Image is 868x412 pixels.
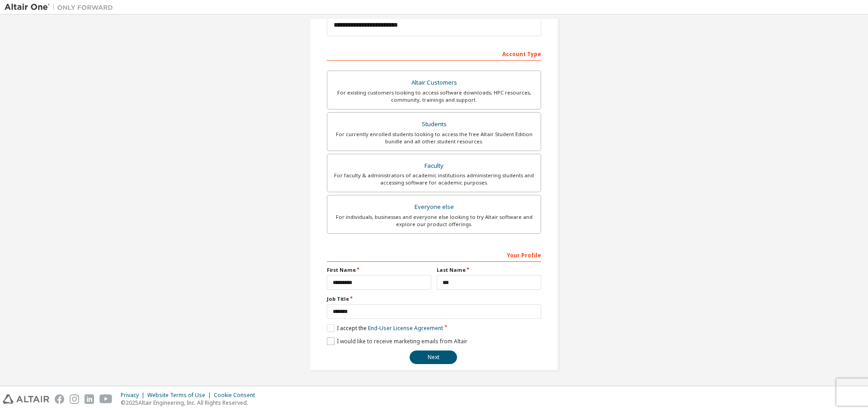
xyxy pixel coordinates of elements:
[333,201,535,213] div: Everyone else
[333,160,535,172] div: Faculty
[327,46,541,61] div: Account Type
[99,394,113,404] img: youtube.svg
[121,392,147,399] div: Privacy
[85,394,94,404] img: linkedin.svg
[333,76,535,89] div: Altair Customers
[70,394,79,404] img: instagram.svg
[121,399,260,407] p: © 2025 Altair Engineering, Inc. All Rights Reserved.
[327,295,541,303] label: Job Title
[3,394,49,404] img: altair_logo.svg
[327,266,431,274] label: First Name
[333,172,535,186] div: For faculty & administrators of academic institutions administering students and accessing softwa...
[327,247,541,262] div: Your Profile
[333,118,535,131] div: Students
[327,337,467,345] label: I would like to receive marketing emails from Altair
[333,89,535,104] div: For existing customers looking to access software downloads, HPC resources, community, trainings ...
[5,3,118,12] img: Altair One
[333,131,535,145] div: For currently enrolled students looking to access the free Altair Student Edition bundle and all ...
[55,394,64,404] img: facebook.svg
[147,392,214,399] div: Website Terms of Use
[410,350,457,364] button: Next
[214,392,260,399] div: Cookie Consent
[437,266,541,274] label: Last Name
[327,324,443,332] label: I accept the
[368,324,443,332] a: End-User License Agreement
[333,213,535,228] div: For individuals, businesses and everyone else looking to try Altair software and explore our prod...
